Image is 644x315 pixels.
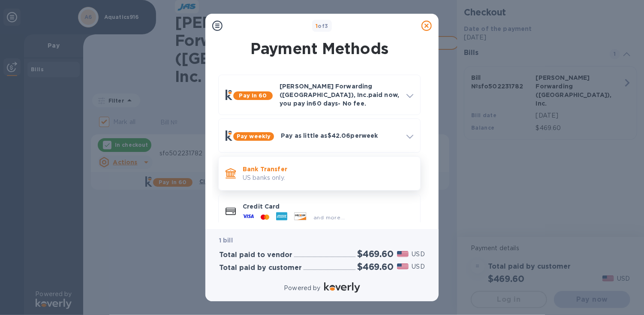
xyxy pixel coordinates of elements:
[316,23,318,29] span: 1
[219,251,292,259] h3: Total paid to vendor
[412,262,425,271] p: USD
[237,133,271,139] b: Pay weekly
[412,250,425,259] p: USD
[243,202,413,211] p: Credit Card
[357,261,394,272] h2: $469.60
[281,131,400,140] p: Pay as little as $42.06 per week
[243,173,413,182] p: US banks only.
[284,284,320,293] p: Powered by
[217,39,422,58] h1: Payment Methods
[280,82,400,108] p: [PERSON_NAME] Forwarding ([GEOGRAPHIC_DATA]), Inc. paid now, you pay in 60 days - No fee.
[357,248,394,259] h2: $469.60
[239,92,267,99] b: Pay in 60
[324,282,360,293] img: Logo
[316,23,328,29] b: of 3
[219,264,302,272] h3: Total paid by customer
[219,237,233,244] b: 1 bill
[243,165,413,173] p: Bank Transfer
[313,214,345,221] span: and more...
[397,251,409,257] img: USD
[397,264,409,270] img: USD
